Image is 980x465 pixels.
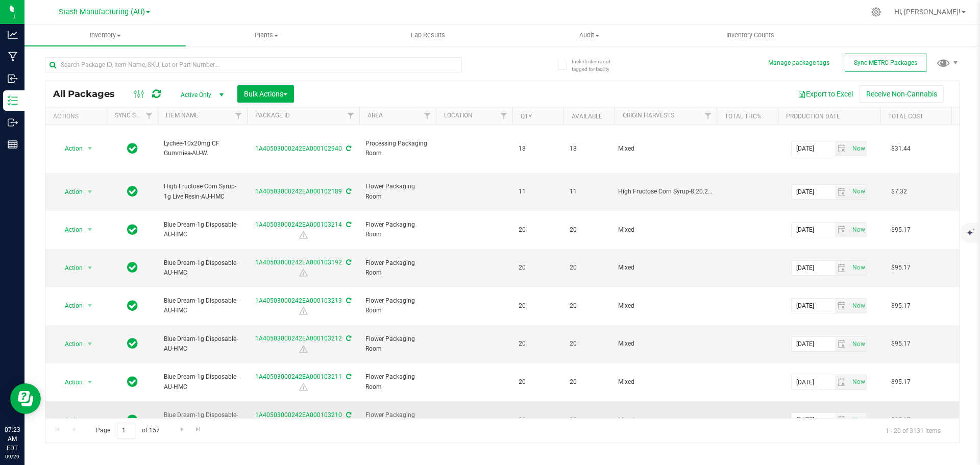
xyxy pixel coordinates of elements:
[700,107,717,125] a: Filter
[570,225,608,235] span: 20
[850,223,867,237] span: Set Current date
[519,301,557,311] span: 20
[127,375,138,389] span: In Sync
[5,453,20,460] p: 09/29
[10,383,41,414] iframe: Resource center
[618,263,714,273] div: Value 1: Mixed
[255,145,342,152] a: 1A40503000242EA000102940
[570,301,608,311] span: 20
[894,8,961,16] span: Hi, [PERSON_NAME]!
[87,423,168,438] span: Page of 157
[519,225,557,235] span: 20
[127,336,138,351] span: In Sync
[886,141,916,156] span: $31.44
[570,339,608,349] span: 20
[519,263,557,273] span: 20
[127,141,138,156] span: In Sync
[53,88,125,100] span: All Packages
[345,221,351,228] span: Sync from Compliance System
[850,413,867,428] span: Set Current date
[342,107,359,125] a: Filter
[849,185,866,199] span: select
[849,375,866,389] span: select
[127,413,138,427] span: In Sync
[365,258,430,278] span: Flower Packaging Room
[255,297,342,304] a: 1A40503000242EA000103213
[164,220,241,239] span: Blue Dream-1g Disposable-AU-HMC
[519,187,557,197] span: 11
[246,306,361,316] div: Contains Remediated Product
[849,141,866,156] span: select
[345,145,351,152] span: Sync from Compliance System
[59,8,145,16] span: Stash Manufacturing (AU)
[519,144,557,154] span: 18
[519,415,557,425] span: 20
[570,144,608,154] span: 18
[835,375,850,389] span: select
[255,221,342,228] a: 1A40503000242EA000103214
[164,334,241,354] span: Blue Dream-1g Disposable-AU-HMC
[24,31,186,40] span: Inventory
[24,25,186,46] a: Inventory
[623,112,674,119] a: Origin Harvests
[849,223,866,237] span: select
[84,261,96,275] span: select
[56,141,83,156] span: Action
[835,223,850,237] span: select
[164,410,241,430] span: Blue Dream-1g Disposable-AU-HMC
[670,25,831,46] a: Inventory Counts
[886,299,916,313] span: $95.17
[84,413,96,427] span: select
[246,344,361,354] div: Contains Remediated Product
[255,373,342,380] a: 1A40503000242EA000103211
[725,113,762,120] a: Total THC%
[713,31,788,40] span: Inventory Counts
[835,141,850,156] span: select
[849,413,866,427] span: select
[835,299,850,313] span: select
[365,296,430,315] span: Flower Packaging Room
[8,117,18,128] inline-svg: Outbound
[56,299,83,313] span: Action
[850,375,867,389] span: Set Current date
[570,377,608,387] span: 20
[849,337,866,351] span: select
[186,25,347,46] a: Plants
[345,411,351,419] span: Sync from Compliance System
[419,107,436,125] a: Filter
[8,52,18,62] inline-svg: Manufacturing
[255,411,342,419] a: 1A40503000242EA000103210
[164,372,241,391] span: Blue Dream-1g Disposable-AU-HMC
[84,223,96,237] span: select
[618,301,714,311] div: Value 1: Mixed
[345,335,351,342] span: Sync from Compliance System
[519,339,557,349] span: 20
[230,107,247,125] a: Filter
[886,413,916,428] span: $95.17
[850,141,867,156] span: Set Current date
[509,31,669,40] span: Audit
[877,423,949,438] span: 1 - 20 of 3131 items
[570,263,608,273] span: 20
[117,423,135,438] input: 1
[849,299,866,313] span: select
[345,259,351,266] span: Sync from Compliance System
[854,59,917,66] span: Sync METRC Packages
[618,187,714,197] div: Value 1: High Fructose Corn Syrup-8.20.25-HM
[84,375,96,389] span: select
[397,31,459,40] span: Lab Results
[56,261,83,275] span: Action
[618,225,714,235] div: Value 1: Mixed
[56,413,83,427] span: Action
[886,375,916,389] span: $95.17
[127,223,138,237] span: In Sync
[570,187,608,197] span: 11
[835,337,850,351] span: select
[84,185,96,199] span: select
[365,139,430,158] span: Processing Packaging Room
[850,299,867,313] span: Set Current date
[860,85,944,103] button: Receive Non-Cannabis
[888,113,923,120] a: Total Cost
[166,112,199,119] a: Item Name
[164,139,241,158] span: Lychee-10x20mg CF Gummies-AU-W.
